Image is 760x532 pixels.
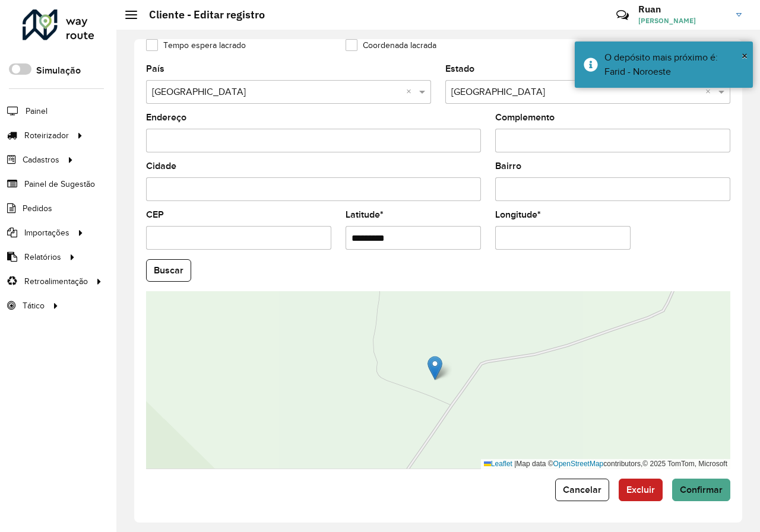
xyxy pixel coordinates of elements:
a: OpenStreetMap [553,460,604,468]
button: Cancelar [555,479,609,501]
span: Retroalimentação [24,275,88,288]
span: Painel [26,105,47,117]
label: Endereço [146,110,186,125]
span: Clear all [406,85,416,99]
label: Complemento [495,110,555,125]
span: Tático [23,300,45,312]
span: | [514,460,516,468]
span: Cadastros [23,154,59,166]
span: Confirmar [680,485,723,495]
label: País [146,62,164,76]
label: Estado [445,62,474,76]
h3: Ruan [638,4,727,15]
span: Cancelar [563,485,601,495]
label: Cidade [146,159,176,173]
button: Buscar [146,259,191,282]
label: Coordenada lacrada [346,39,436,52]
h2: Cliente - Editar registro [137,8,265,21]
span: Painel de Sugestão [24,178,95,190]
span: Clear all [705,85,715,99]
a: Leaflet [484,460,512,468]
span: Relatórios [24,251,61,263]
label: Latitude [346,208,384,222]
span: [PERSON_NAME] [638,15,727,26]
img: Marker [427,356,442,380]
button: Confirmar [672,479,730,501]
a: Contato Rápido [610,2,635,28]
div: O depósito mais próximo é: Farid - Noroeste [604,50,744,79]
label: Simulação [36,63,81,78]
label: Tempo espera lacrado [146,39,246,52]
div: Map data © contributors,© 2025 TomTom, Microsoft [481,459,730,469]
span: Excluir [626,485,655,495]
label: CEP [146,208,164,222]
span: Importações [24,227,69,239]
button: Close [742,47,748,65]
label: Longitude [495,208,541,222]
span: × [742,49,748,62]
label: Bairro [495,159,521,173]
span: Pedidos [23,202,52,215]
span: Roteirizador [24,129,69,142]
button: Excluir [619,479,663,501]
